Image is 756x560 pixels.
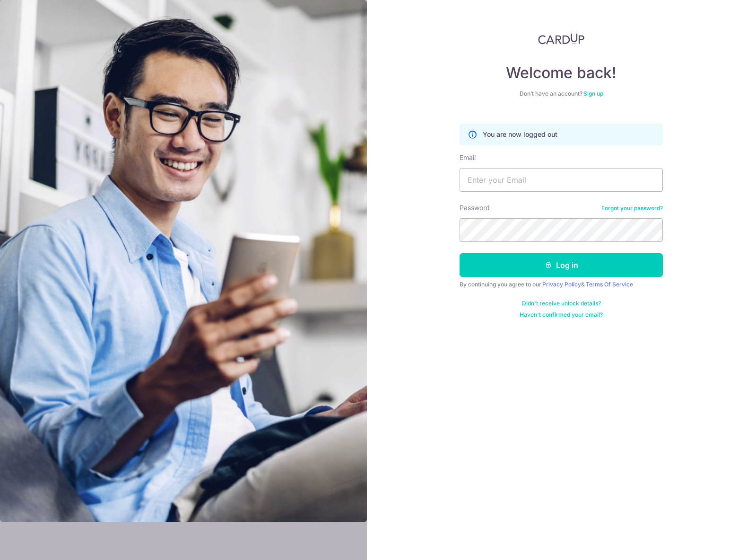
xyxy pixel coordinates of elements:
[583,90,603,97] a: Sign up
[460,281,663,288] div: By continuing you agree to our &
[460,168,663,192] input: Enter your Email
[522,300,601,307] a: Didn't receive unlock details?
[542,281,581,288] a: Privacy Policy
[460,203,490,213] label: Password
[460,153,476,162] label: Email
[520,311,603,319] a: Haven't confirmed your email?
[586,281,633,288] a: Terms Of Service
[538,33,584,44] img: CardUp Logo
[601,204,663,212] a: Forgot your password?
[460,90,663,98] div: Don’t have an account?
[483,130,557,139] p: You are now logged out
[460,253,663,277] button: Log in
[460,63,663,82] h4: Welcome back!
